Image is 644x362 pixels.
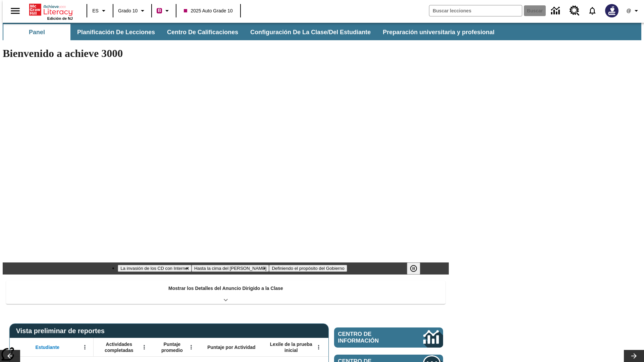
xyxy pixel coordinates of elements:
[334,327,443,348] a: Centro de información
[267,341,316,353] span: Lexile de la prueba inicial
[118,7,138,14] span: Grado 10
[269,265,347,272] button: Diapositiva 3 Definiendo el propósito del Gobierno
[29,2,73,20] div: Portada
[407,262,420,275] button: Pausar
[47,16,73,20] span: Edición de NJ
[3,24,500,40] div: Subbarra de navegación
[601,2,623,19] button: Escoja un nuevo avatar
[156,341,188,353] span: Puntaje promedio
[29,3,73,16] a: Portada
[6,281,445,304] div: Mostrar los Detalles del Anuncio Dirigido a la Clase
[80,342,90,352] button: Abrir menú
[186,342,196,352] button: Abrir menú
[97,341,141,353] span: Actividades completadas
[3,47,449,60] h1: Bienvenido a achieve 3000
[36,344,60,350] span: Estudiante
[158,6,161,15] span: B
[624,350,644,362] button: Carrusel de lecciones, seguir
[3,23,641,40] div: Subbarra de navegación
[377,24,500,40] button: Preparación universitaria y profesional
[89,5,111,17] button: Lenguaje: ES, Selecciona un idioma
[207,344,255,350] span: Puntaje por Actividad
[5,1,25,21] button: Abrir el menú lateral
[338,331,401,344] span: Centro de información
[115,5,149,17] button: Grado: Grado 10, Elige un grado
[623,5,644,17] button: Perfil/Configuración
[245,24,376,40] button: Configuración de la clase/del estudiante
[626,7,631,14] span: @
[407,262,427,275] div: Pausar
[16,327,108,335] span: Vista preliminar de reportes
[3,24,70,40] button: Panel
[605,4,619,17] img: Avatar
[566,2,584,20] a: Centro de recursos, Se abrirá en una pestaña nueva.
[168,285,283,292] p: Mostrar los Detalles del Anuncio Dirigido a la Clase
[139,342,149,352] button: Abrir menú
[184,7,232,14] span: 2025 Auto Grade 10
[429,5,522,16] input: Buscar campo
[547,2,566,20] a: Centro de información
[162,24,244,40] button: Centro de calificaciones
[154,5,174,17] button: Boost El color de la clase es rojo violeta. Cambiar el color de la clase.
[72,24,160,40] button: Planificación de lecciones
[118,265,192,272] button: Diapositiva 1 La invasión de los CD con Internet
[314,342,324,352] button: Abrir menú
[584,2,601,19] a: Notificaciones
[192,265,269,272] button: Diapositiva 2 Hasta la cima del monte Tai
[92,7,99,14] span: ES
